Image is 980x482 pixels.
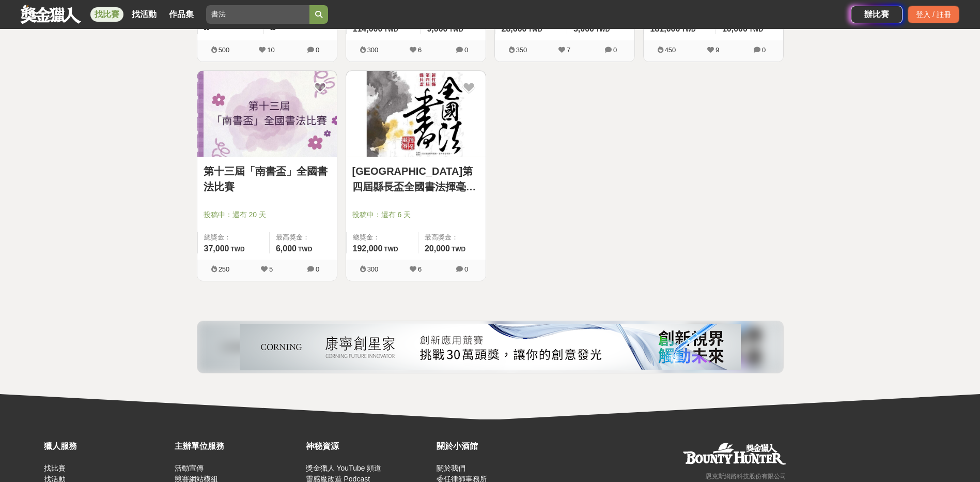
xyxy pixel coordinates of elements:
span: TWD [681,26,695,33]
div: 獵人服務 [44,440,169,453]
small: 恩克斯網路科技股份有限公司 [706,473,786,480]
a: 第十三屆「南書盃」全國書法比賽 [204,163,331,194]
span: 7 [567,46,570,54]
a: 獎金獵人 YouTube 頻道 [306,464,382,472]
a: [GEOGRAPHIC_DATA]第四屆縣長盃全國書法揮毫競賽 [352,163,479,194]
span: 9 [715,46,719,54]
span: TWD [749,26,763,33]
span: TWD [528,26,542,33]
span: 6 [418,265,422,273]
a: 找比賽 [44,464,66,472]
img: 26832ba5-e3c6-4c80-9a06-d1bc5d39966c.png [240,324,741,370]
a: 關於我們 [437,464,465,472]
span: TWD [230,246,244,253]
span: 0 [316,46,319,54]
span: TWD [449,26,463,33]
div: 主辦單位服務 [175,440,300,453]
a: 作品集 [165,7,198,22]
a: 找活動 [128,7,161,22]
span: 10 [267,46,274,54]
span: 500 [219,46,230,54]
span: 0 [613,46,617,54]
span: TWD [384,26,398,33]
a: Cover Image [197,71,337,158]
span: 最高獎金： [425,232,479,243]
span: 20,000 [425,244,450,253]
span: TWD [452,246,465,253]
span: 投稿中：還有 20 天 [204,209,331,220]
span: TWD [384,246,398,253]
a: 辦比賽 [851,6,903,23]
img: Cover Image [197,71,337,157]
span: TWD [596,26,610,33]
span: 0 [762,46,766,54]
span: 300 [367,46,379,54]
div: 關於小酒館 [437,440,562,453]
span: 192,000 [353,244,383,253]
span: 450 [665,46,676,54]
span: 6,000 [276,244,297,253]
span: 0 [316,265,319,273]
span: 300 [367,265,379,273]
a: Cover Image [346,71,486,158]
span: 250 [219,265,230,273]
span: 0 [464,265,468,273]
span: 37,000 [204,244,229,253]
span: 總獎金： [204,232,263,243]
a: 找比賽 [90,7,123,22]
span: 總獎金： [353,232,412,243]
span: 0 [464,46,468,54]
input: 全球自行車設計比賽 [206,5,309,24]
span: 350 [516,46,527,54]
div: 登入 / 註冊 [908,6,959,23]
span: 最高獎金： [276,232,331,243]
span: TWD [298,246,312,253]
a: 活動宣傳 [175,464,204,472]
span: 5 [269,265,273,273]
span: 投稿中：還有 6 天 [352,209,479,220]
div: 神秘資源 [306,440,431,453]
span: 6 [418,46,422,54]
img: Cover Image [346,71,486,157]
